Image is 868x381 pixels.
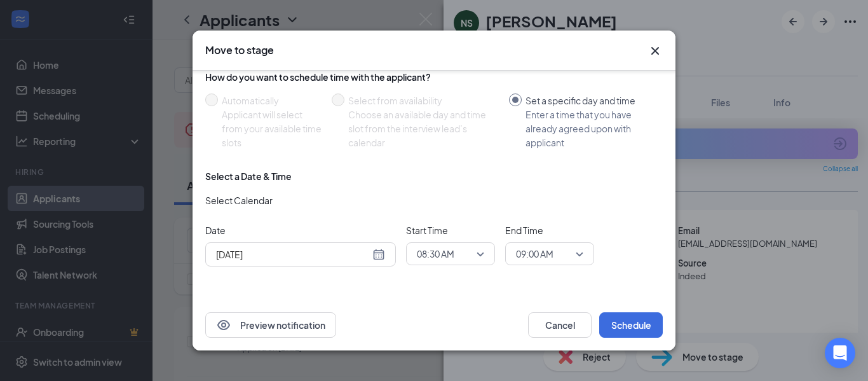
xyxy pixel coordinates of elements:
[599,312,663,338] button: Schedule
[526,107,653,149] div: Enter a time that you have already agreed upon with applicant
[406,223,495,237] span: Start Time
[648,43,663,59] button: Close
[205,170,292,183] div: Select a Date & Time
[417,244,454,263] span: 08:30 AM
[516,244,553,263] span: 09:00 AM
[825,338,855,368] div: Open Intercom Messenger
[348,107,499,149] div: Choose an available day and time slot from the interview lead’s calendar
[216,317,231,333] svg: Eye
[505,223,594,237] span: End Time
[205,193,273,207] span: Select Calendar
[222,94,322,107] div: Automatically
[528,312,592,338] button: Cancel
[205,312,336,338] button: EyePreview notification
[205,71,663,83] div: How do you want to schedule time with the applicant?
[526,94,653,107] div: Set a specific day and time
[348,94,499,107] div: Select from availability
[216,247,370,261] input: Aug 26, 2025
[222,107,322,149] div: Applicant will select from your available time slots
[205,223,396,237] span: Date
[648,43,663,59] svg: Cross
[205,43,274,57] h3: Move to stage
